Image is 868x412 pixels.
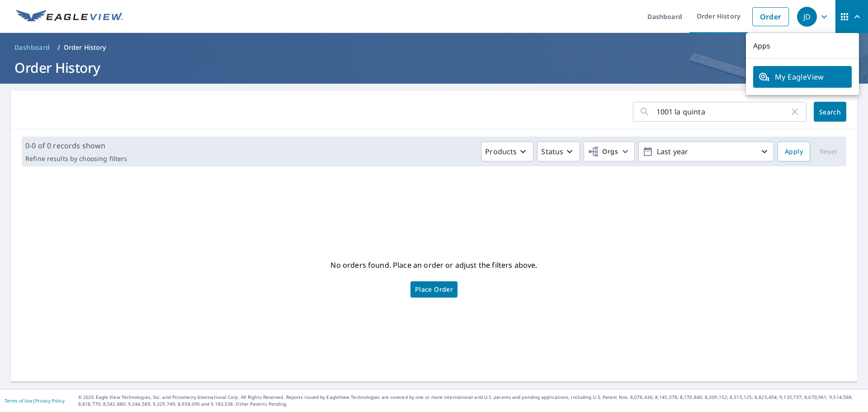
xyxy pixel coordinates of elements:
div: JD [797,7,817,27]
a: Place Order [410,281,458,298]
p: Order History [64,43,106,52]
p: No orders found. Place an order or adjust the filters above. [330,258,537,272]
button: Search [814,102,846,122]
span: Orgs [588,146,618,157]
button: Status [537,142,580,161]
p: Products [485,146,517,157]
p: Refine results by choosing filters [25,155,127,163]
button: Products [481,142,533,161]
p: | [5,398,65,403]
a: Terms of Use [5,398,33,404]
img: EV Logo [16,10,123,24]
p: 0-0 of 0 records shown [25,140,127,151]
p: Apps [746,33,859,59]
button: Last year [638,142,774,161]
nav: breadcrumb [11,40,857,55]
span: Apply [785,146,803,157]
span: Place Order [415,287,453,292]
a: My EagleView [753,66,852,88]
h1: Order History [11,58,857,77]
p: Last year [653,144,759,160]
li: / [57,42,60,53]
a: Order [752,7,789,26]
button: Apply [778,142,810,161]
a: Privacy Policy [35,398,65,404]
span: Dashboard [14,43,50,52]
span: Search [821,108,839,116]
p: © 2025 Eagle View Technologies, Inc. and Pictometry International Corp. All Rights Reserved. Repo... [78,394,863,407]
input: Address, Report #, Claim ID, etc. [656,99,789,124]
span: My EagleView [759,71,846,82]
a: Dashboard [11,40,54,55]
p: Status [541,146,563,157]
button: Orgs [584,142,635,161]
